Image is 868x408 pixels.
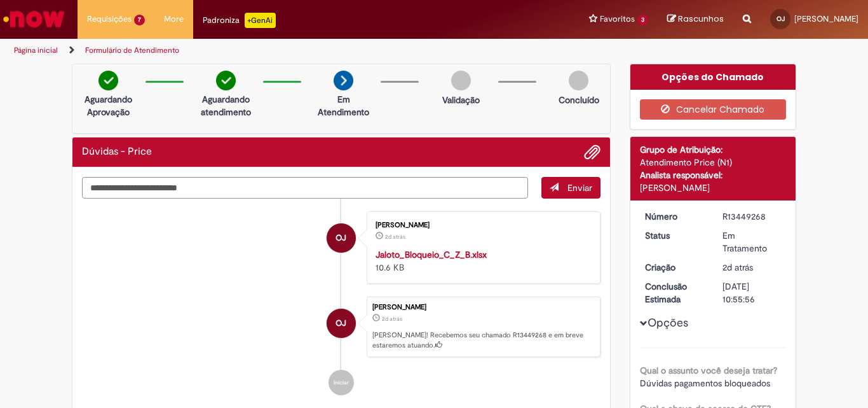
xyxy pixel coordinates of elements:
span: Rascunhos [678,13,724,25]
div: Em Tratamento [722,229,782,255]
span: OJ [776,15,785,23]
div: Analista responsável: [640,169,787,181]
textarea: Digite sua mensagem aqui... [82,177,528,199]
span: OJ [336,223,346,253]
div: Atendimento Price (N1) [640,156,787,169]
p: +GenAi [245,13,276,28]
div: 10.6 KB [376,248,587,274]
div: R13449268 [722,210,782,223]
dt: Status [635,229,714,242]
a: Formulário de Atendimento [85,45,179,55]
a: Rascunhos [667,13,724,25]
span: 2d atrás [385,233,405,241]
div: 26/08/2025 15:55:52 [722,261,782,274]
b: Qual o assunto você deseja tratar? [640,365,777,376]
p: Em Atendimento [313,93,374,118]
ul: Trilhas de página [10,39,569,62]
div: [PERSON_NAME] [640,181,787,194]
span: 3 [637,15,648,25]
p: Validação [442,94,480,106]
dt: Número [635,210,714,223]
button: Enviar [541,177,600,199]
time: 26/08/2025 15:55:52 [382,315,402,323]
button: Adicionar anexos [584,144,600,160]
dt: Conclusão Estimada [635,280,714,306]
a: Jaloto_Bloqueio_C_Z_B.xlsx [376,249,487,260]
p: Aguardando Aprovação [78,93,139,118]
p: Concluído [559,94,599,106]
time: 26/08/2025 15:55:25 [385,233,405,241]
div: [PERSON_NAME] [376,222,587,229]
span: 2d atrás [382,315,402,323]
h2: Dúvidas - Price Histórico de tíquete [82,146,152,158]
span: 7 [134,15,145,25]
img: arrow-next.png [334,71,353,90]
span: Enviar [567,182,592,193]
dt: Criação [635,261,714,274]
span: Favoritos [600,13,635,25]
li: OSVALDO DRUGOVICH JUNIOR [82,297,600,358]
img: img-circle-grey.png [569,71,588,90]
button: Cancelar Chamado [640,99,787,120]
div: Padroniza [203,13,276,28]
p: Aguardando atendimento [195,93,257,118]
span: More [164,13,184,25]
img: check-circle-green.png [216,71,236,90]
img: ServiceNow [1,6,67,32]
p: [PERSON_NAME]! Recebemos seu chamado R13449268 e em breve estaremos atuando. [372,330,593,350]
div: OSVALDO DRUGOVICH JUNIOR [327,223,356,253]
time: 26/08/2025 15:55:52 [722,262,753,273]
span: Requisições [87,13,132,25]
div: Grupo de Atribuição: [640,143,787,156]
span: Dúvidas pagamentos bloqueados [640,377,770,389]
span: 2d atrás [722,262,753,273]
span: [PERSON_NAME] [794,13,858,24]
div: [PERSON_NAME] [372,304,593,311]
div: [DATE] 10:55:56 [722,280,782,306]
div: OSVALDO DRUGOVICH JUNIOR [327,309,356,338]
a: Página inicial [14,45,58,55]
span: OJ [336,308,346,339]
div: Opções do Chamado [630,64,796,90]
img: check-circle-green.png [98,71,118,90]
img: img-circle-grey.png [451,71,471,90]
